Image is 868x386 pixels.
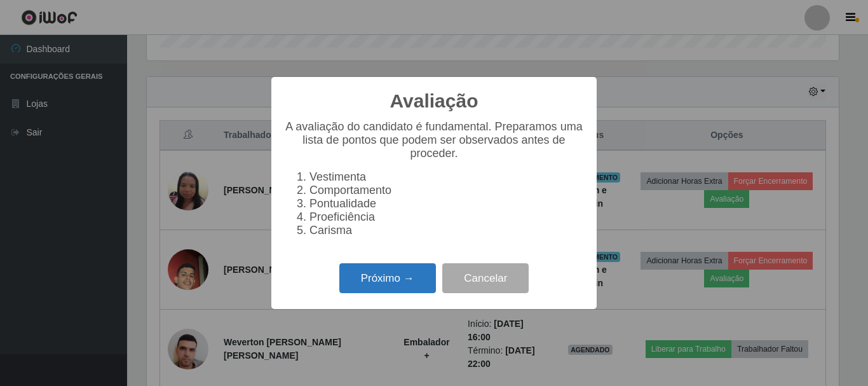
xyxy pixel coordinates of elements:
li: Proeficiência [309,210,584,224]
li: Comportamento [309,184,584,197]
button: Próximo → [339,263,436,293]
p: A avaliação do candidato é fundamental. Preparamos uma lista de pontos que podem ser observados a... [284,120,584,160]
h2: Avaliação [390,90,478,113]
li: Vestimenta [309,170,584,184]
li: Carisma [309,224,584,237]
li: Pontualidade [309,197,584,210]
button: Cancelar [442,263,529,293]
